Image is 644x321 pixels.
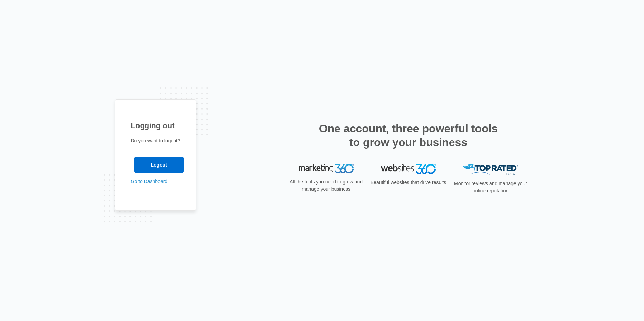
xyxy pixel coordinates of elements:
input: Logout [134,157,184,173]
p: Beautiful websites that drive results [370,179,447,186]
p: Do you want to logout? [131,137,180,144]
a: Go to Dashboard [131,179,168,184]
img: Marketing 360 [299,164,354,173]
img: Top Rated Local [463,164,518,175]
p: All the tools you need to grow and manage your business [288,178,365,193]
p: Monitor reviews and manage your online reputation [452,180,529,195]
h1: Logging out [131,120,180,131]
h2: One account, three powerful tools to grow your business [317,122,500,149]
img: Websites 360 [381,164,436,174]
